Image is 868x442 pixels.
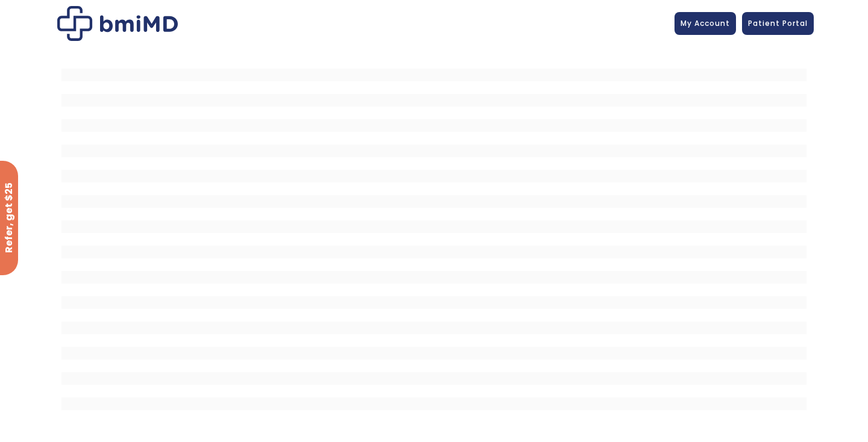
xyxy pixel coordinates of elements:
[681,18,730,28] span: My Account
[57,6,178,41] img: Patient Messaging Portal
[748,18,808,28] span: Patient Portal
[742,12,814,35] a: Patient Portal
[675,12,736,35] a: My Account
[61,56,807,417] iframe: MDI Patient Messaging Portal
